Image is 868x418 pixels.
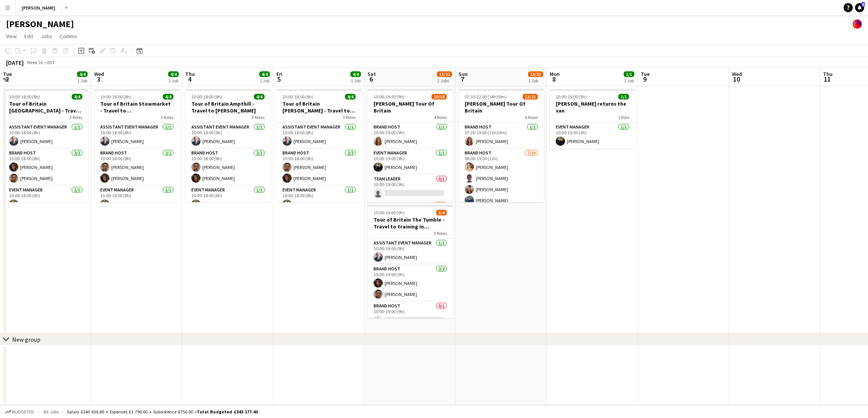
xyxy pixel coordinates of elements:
[276,89,362,202] app-job-card: 10:00-18:00 (8h)4/4Tour of Britain [PERSON_NAME] - Travel to The Tumble/[GEOGRAPHIC_DATA]3 RolesA...
[436,210,447,215] span: 3/4
[459,89,544,202] app-job-card: 07:30-22:00 (14h30m)13/21[PERSON_NAME] Tour Of Britain6 RolesBrand Host1/107:30-19:00 (11h30m)[PE...
[523,94,538,100] span: 13/21
[367,175,453,201] app-card-role: Team Leader0/110:00-19:00 (9h)
[94,186,180,212] app-card-role: Event Manager1/110:00-18:00 (8h)[PERSON_NAME]
[822,75,833,84] span: 11
[434,114,447,120] span: 4 Roles
[94,71,104,77] span: Wed
[276,100,362,114] h3: Tour of Britain [PERSON_NAME] - Travel to The Tumble/[GEOGRAPHIC_DATA]
[528,71,543,77] span: 13/21
[94,123,180,149] app-card-role: Assistant Event Manager1/110:00-18:00 (8h)[PERSON_NAME]
[367,205,453,318] app-job-card: 10:00-19:00 (9h)3/4Tour of Britain The Tumble - Travel to training in [GEOGRAPHIC_DATA]3 RolesAss...
[3,100,88,114] h3: Tour of Britain [GEOGRAPHIC_DATA] - Travel to [GEOGRAPHIC_DATA]
[6,18,74,30] h1: [PERSON_NAME]
[437,78,452,84] div: 2 Jobs
[823,71,833,77] span: Thu
[367,201,453,381] app-card-role: Brand Host8/15
[465,94,507,100] span: 07:30-22:00 (14h30m)
[432,94,447,100] span: 10/18
[618,94,629,100] span: 1/1
[25,59,44,65] span: Week 36
[624,78,634,84] div: 1 Job
[184,75,195,84] span: 4
[618,114,629,120] span: 1 Role
[528,78,543,84] div: 1 Job
[550,89,635,149] app-job-card: 10:00-15:00 (5h)1/1[PERSON_NAME] returns the van1 RoleEvent Manager1/110:00-15:00 (5h)[PERSON_NAME]
[38,31,55,41] a: Jobs
[367,100,453,114] h3: [PERSON_NAME] Tour Of Britain
[855,3,864,12] a: 5
[185,71,195,77] span: Thu
[185,100,271,114] h3: Tour of Britain Ampthill - Travel to [PERSON_NAME]
[259,71,270,77] span: 4/4
[457,75,468,84] span: 7
[556,94,587,100] span: 10:00-15:00 (5h)
[367,265,453,302] app-card-role: Brand Host2/210:00-19:00 (9h)[PERSON_NAME][PERSON_NAME]
[275,75,282,84] span: 5
[350,71,361,77] span: 4/4
[94,149,180,186] app-card-role: Brand Host2/210:00-18:00 (8h)[PERSON_NAME][PERSON_NAME]
[367,149,453,175] app-card-role: Event Manager1/110:00-19:00 (9h)[PERSON_NAME]
[168,78,178,84] div: 1 Job
[853,19,862,29] app-user-avatar: Tobin James
[3,89,88,202] app-job-card: 10:00-18:00 (8h)4/4Tour of Britain [GEOGRAPHIC_DATA] - Travel to [GEOGRAPHIC_DATA]3 RolesAssistan...
[41,33,52,40] span: Jobs
[3,186,88,212] app-card-role: Event Manager1/110:00-18:00 (8h)[PERSON_NAME]
[367,89,453,202] div: 10:00-19:00 (9h)10/18[PERSON_NAME] Tour Of Britain4 RolesBrand Host1/110:00-19:00 (9h)[PERSON_NAM...
[459,100,544,114] h3: [PERSON_NAME] Tour Of Britain
[47,59,55,65] div: BST
[168,71,179,77] span: 4/4
[550,123,635,149] app-card-role: Event Manager1/110:00-15:00 (5h)[PERSON_NAME]
[374,94,404,100] span: 10:00-19:00 (9h)
[367,239,453,265] app-card-role: Assistant Event Manager1/110:00-19:00 (9h)[PERSON_NAME]
[9,94,40,100] span: 10:00-18:00 (8h)
[276,71,282,77] span: Fri
[459,149,544,274] app-card-role: Brand Host7/1008:00-19:00 (11h)[PERSON_NAME][PERSON_NAME][PERSON_NAME][PERSON_NAME]
[550,71,560,77] span: Mon
[197,409,258,415] span: Total Budgeted £343 177.40
[276,186,362,212] app-card-role: Event Manager1/110:00-18:00 (8h)[PERSON_NAME]
[343,114,356,120] span: 3 Roles
[252,114,265,120] span: 3 Roles
[2,75,12,84] span: 2
[345,94,356,100] span: 4/4
[550,100,635,114] h3: [PERSON_NAME] returns the van
[77,71,88,77] span: 4/4
[191,94,222,100] span: 10:00-18:00 (8h)
[77,78,87,84] div: 1 Job
[260,78,270,84] div: 1 Job
[185,89,271,202] app-job-card: 10:00-18:00 (8h)4/4Tour of Britain Ampthill - Travel to [PERSON_NAME]3 RolesAssistant Event Manag...
[21,31,36,41] a: Edit
[459,123,544,149] app-card-role: Brand Host1/107:30-19:00 (11h30m)[PERSON_NAME]
[437,71,452,77] span: 13/22
[163,94,173,100] span: 4/4
[69,114,82,120] span: 3 Roles
[641,71,650,77] span: Tue
[94,100,180,114] h3: Tour of Britain Stowmarket - Travel to [GEOGRAPHIC_DATA]
[185,186,271,212] app-card-role: Event Manager1/110:00-18:00 (8h)[PERSON_NAME]
[12,336,40,343] div: New group
[3,31,20,41] a: View
[282,94,313,100] span: 10:00-18:00 (8h)
[160,114,173,120] span: 3 Roles
[16,0,62,15] button: [PERSON_NAME]
[254,94,265,100] span: 4/4
[366,75,376,84] span: 6
[94,89,180,202] app-job-card: 10:00-18:00 (8h)4/4Tour of Britain Stowmarket - Travel to [GEOGRAPHIC_DATA]3 RolesAssistant Event...
[60,33,77,40] span: Comms
[4,408,35,416] button: Budgeted
[6,33,17,40] span: View
[732,71,742,77] span: Wed
[93,75,104,84] span: 3
[367,302,453,328] app-card-role: Brand Host0/110:00-19:00 (9h)
[459,71,468,77] span: Sun
[640,75,650,84] span: 9
[6,59,24,66] div: [DATE]
[624,71,634,77] span: 1/1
